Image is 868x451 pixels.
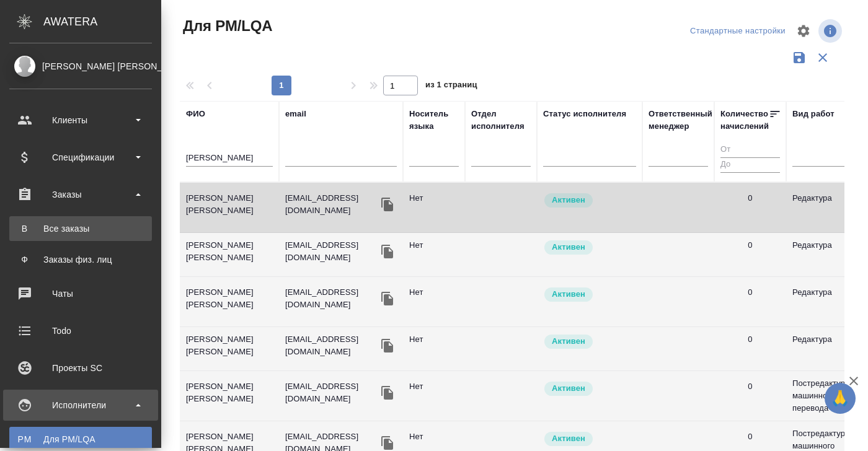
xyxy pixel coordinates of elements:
div: Носитель языка [409,108,459,133]
div: 0 [748,431,752,443]
td: Нет [403,327,465,370]
td: [PERSON_NAME] [PERSON_NAME] [180,327,279,370]
p: Активен [552,194,585,206]
p: [EMAIL_ADDRESS][DOMAIN_NAME] [285,239,378,264]
div: Все заказы [15,222,146,235]
td: [PERSON_NAME] [PERSON_NAME] [180,233,279,276]
div: Клиенты [9,111,152,129]
td: Редактура [786,233,858,276]
span: Посмотреть информацию [818,19,844,43]
p: [EMAIL_ADDRESS][DOMAIN_NAME] [285,286,378,311]
input: До [720,157,780,173]
div: Рядовой исполнитель: назначай с учетом рейтинга [543,380,636,397]
td: Постредактура машинного перевода [786,371,858,421]
div: Проекты SC [9,359,152,377]
td: [PERSON_NAME] [PERSON_NAME] [180,280,279,323]
td: Нет [403,233,465,276]
div: AWATERA [43,9,161,34]
td: Редактура [786,186,858,229]
div: Рядовой исполнитель: назначай с учетом рейтинга [543,431,636,447]
div: Количество начислений [720,108,769,133]
td: Нет [403,374,465,418]
div: Заказы физ. лиц [15,253,146,266]
div: 0 [748,380,752,393]
div: Todo [9,322,152,340]
button: Скопировать [378,289,397,308]
div: Рядовой исполнитель: назначай с учетом рейтинга [543,286,636,303]
button: 🙏 [825,383,856,414]
td: Нет [403,280,465,323]
button: Скопировать [378,195,397,214]
div: Для PM/LQA [15,433,146,445]
div: Рядовой исполнитель: назначай с учетом рейтинга [543,192,636,209]
a: Чаты [3,278,158,309]
td: Редактура [786,327,858,370]
input: От [720,142,780,158]
div: 0 [748,192,752,204]
div: Заказы [9,185,152,204]
p: [EMAIL_ADDRESS][DOMAIN_NAME] [285,333,378,358]
td: [PERSON_NAME] [PERSON_NAME] [180,186,279,229]
div: 0 [748,333,752,346]
div: split button [687,22,789,41]
div: Вид работ [792,108,835,120]
a: Проекты SC [3,352,158,383]
div: Спецификации [9,148,152,167]
div: Ответственный менеджер [649,108,712,133]
p: Активен [552,288,585,300]
button: Сохранить фильтры [787,46,811,69]
div: email [285,108,306,120]
p: [EMAIL_ADDRESS][DOMAIN_NAME] [285,380,378,405]
div: Чаты [9,284,152,303]
button: Скопировать [378,336,397,355]
div: 0 [748,286,752,299]
td: Нет [403,186,465,229]
div: Рядовой исполнитель: назначай с учетом рейтинга [543,239,636,256]
p: Активен [552,335,585,348]
p: [EMAIL_ADDRESS][DOMAIN_NAME] [285,192,378,217]
button: Скопировать [378,242,397,261]
div: ФИО [186,108,205,120]
a: ФЗаказы физ. лиц [9,247,152,272]
span: 🙏 [830,385,851,411]
div: 0 [748,239,752,252]
a: ВВсе заказы [9,216,152,241]
span: Настроить таблицу [789,16,818,46]
td: [PERSON_NAME] [PERSON_NAME] [180,374,279,418]
div: Рядовой исполнитель: назначай с учетом рейтинга [543,333,636,350]
div: Исполнители [9,396,152,414]
div: Статус исполнителя [543,108,626,120]
div: Отдел исполнителя [471,108,531,133]
span: из 1 страниц [425,77,477,95]
a: Todo [3,315,158,346]
span: Для PM/LQA [180,16,272,36]
div: [PERSON_NAME] [PERSON_NAME] [9,59,152,73]
td: Редактура [786,280,858,323]
button: Сбросить фильтры [811,46,835,69]
p: Активен [552,432,585,445]
button: Скопировать [378,383,397,402]
p: Активен [552,382,585,395]
p: Активен [552,241,585,253]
